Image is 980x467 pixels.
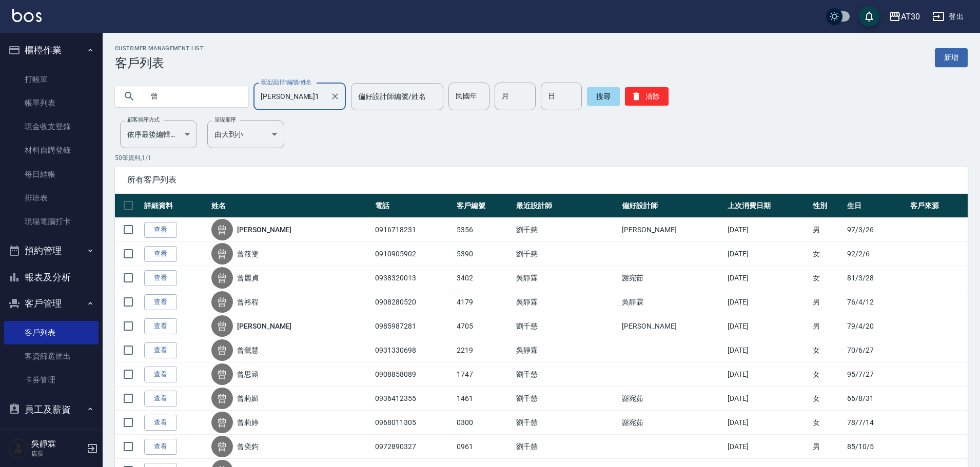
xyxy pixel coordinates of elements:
td: 謝宛茹 [619,266,725,290]
img: Logo [12,9,42,22]
td: 男 [810,314,845,338]
a: [PERSON_NAME] [237,225,291,235]
a: [PERSON_NAME] [237,321,291,331]
td: [DATE] [725,435,810,459]
td: [DATE] [725,266,810,290]
th: 性別 [810,194,845,218]
th: 上次消費日期 [725,194,810,218]
img: Person [8,438,29,459]
h3: 客戶列表 [115,56,204,70]
td: 謝宛茹 [619,411,725,435]
td: 女 [810,338,845,362]
a: 曾麗貞 [237,273,259,283]
a: 卡券管理 [4,368,99,392]
span: 所有客戶列表 [127,175,955,185]
button: 報表及分析 [4,264,99,291]
td: 4179 [454,290,514,314]
label: 顧客排序方式 [127,116,160,124]
td: 0936412355 [373,387,454,411]
td: 95/7/27 [845,362,908,387]
a: 曾奕鈞 [237,441,259,452]
th: 最近設計師 [514,194,619,218]
td: [PERSON_NAME] [619,218,725,242]
th: 電話 [373,194,454,218]
td: 0961 [454,435,514,459]
button: 員工及薪資 [4,396,99,423]
td: 劉千慈 [514,218,619,242]
a: 查看 [144,270,177,286]
td: 吳靜霖 [514,290,619,314]
label: 呈現順序 [214,116,236,124]
div: 曾 [211,267,233,289]
td: 2219 [454,338,514,362]
td: 1747 [454,362,514,387]
th: 客戶來源 [908,194,968,218]
td: 劉千慈 [514,387,619,411]
a: 曾莉媚 [237,393,259,403]
button: save [859,6,879,27]
td: 劉千慈 [514,362,619,387]
td: [DATE] [725,314,810,338]
a: 打帳單 [4,68,99,91]
a: 曾裕程 [237,297,259,307]
p: 店長 [31,449,84,458]
th: 詳細資料 [142,194,209,218]
td: 劉千慈 [514,435,619,459]
td: 吳靜霖 [619,290,725,314]
td: 男 [810,218,845,242]
td: 81/3/28 [845,266,908,290]
a: 排班表 [4,186,99,210]
a: 客資篩選匯出 [4,344,99,368]
td: [DATE] [725,411,810,435]
th: 姓名 [209,194,373,218]
td: 0908858089 [373,362,454,387]
td: 女 [810,266,845,290]
a: 現金收支登錄 [4,115,99,138]
td: 吳靜霖 [514,338,619,362]
div: 依序最後編輯時間 [120,120,197,148]
td: [DATE] [725,362,810,387]
td: 0931330698 [373,338,454,362]
div: AT30 [901,10,920,23]
a: 查看 [144,415,177,431]
a: 每日結帳 [4,163,99,186]
a: 查看 [144,294,177,310]
td: 79/4/20 [845,314,908,338]
td: 85/10/5 [845,435,908,459]
div: 曾 [211,315,233,337]
button: 清除 [625,87,669,106]
td: 0968011305 [373,411,454,435]
p: 50 筆資料, 1 / 1 [115,153,968,163]
a: 曾筱雯 [237,249,259,259]
td: 女 [810,242,845,266]
div: 曾 [211,339,233,361]
td: 吳靜霖 [514,266,619,290]
button: 預約管理 [4,237,99,264]
h2: Customer Management List [115,45,204,52]
td: 1461 [454,387,514,411]
td: 3402 [454,266,514,290]
td: 0300 [454,411,514,435]
a: 查看 [144,318,177,334]
button: 搜尋 [587,87,620,106]
td: 0985987281 [373,314,454,338]
td: 劉千慈 [514,242,619,266]
a: 查看 [144,391,177,407]
td: 92/2/6 [845,242,908,266]
td: [DATE] [725,242,810,266]
td: 劉千慈 [514,411,619,435]
td: 76/4/12 [845,290,908,314]
a: 帳單列表 [4,91,99,115]
td: 97/3/26 [845,218,908,242]
button: 客戶管理 [4,290,99,317]
div: 曾 [211,219,233,240]
td: 男 [810,435,845,459]
a: 查看 [144,222,177,238]
a: 新增 [935,48,968,67]
a: 曾鶯慧 [237,345,259,355]
button: 櫃檯作業 [4,37,99,64]
td: 78/7/14 [845,411,908,435]
td: 5356 [454,218,514,242]
td: [DATE] [725,218,810,242]
td: 0908280520 [373,290,454,314]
